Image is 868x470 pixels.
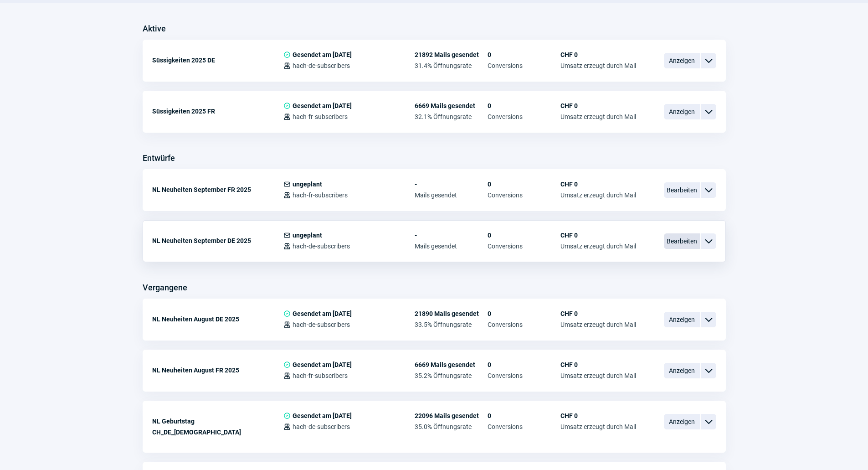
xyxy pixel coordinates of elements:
[488,113,560,120] span: Conversions
[293,412,352,419] span: Gesendet am [DATE]
[664,312,700,327] span: Anzeigen
[415,102,488,109] span: 6669 Mails gesendet
[560,102,636,109] span: CHF 0
[560,51,636,58] span: CHF 0
[488,321,560,328] span: Conversions
[415,372,488,379] span: 35.2% Öffnungsrate
[488,232,560,239] span: 0
[152,102,283,120] div: Süssigkeiten 2025 FR
[488,181,560,188] span: 0
[293,310,352,317] span: Gesendet am [DATE]
[293,423,350,430] span: hach-de-subscribers
[415,310,488,317] span: 21890 Mails gesendet
[152,181,283,199] div: NL Neuheiten September FR 2025
[488,361,560,368] span: 0
[488,310,560,317] span: 0
[293,191,348,199] span: hach-fr-subscribers
[664,233,700,249] span: Bearbeiten
[152,232,283,250] div: NL Neuheiten September DE 2025
[560,372,636,379] span: Umsatz erzeugt durch Mail
[415,361,488,368] span: 6669 Mails gesendet
[560,310,636,317] span: CHF 0
[560,243,636,250] span: Umsatz erzeugt durch Mail
[488,102,560,109] span: 0
[415,321,488,328] span: 33.5% Öffnungsrate
[415,62,488,69] span: 31.4% Öffnungsrate
[560,412,636,419] span: CHF 0
[415,191,488,199] span: Mails gesendet
[293,243,350,250] span: hach-de-subscribers
[415,181,488,188] span: -
[664,53,700,68] span: Anzeigen
[560,423,636,430] span: Umsatz erzeugt durch Mail
[293,372,348,379] span: hach-fr-subscribers
[293,51,352,58] span: Gesendet am [DATE]
[560,232,636,239] span: CHF 0
[664,104,700,119] span: Anzeigen
[293,62,350,69] span: hach-de-subscribers
[664,363,700,378] span: Anzeigen
[488,412,560,419] span: 0
[560,113,636,120] span: Umsatz erzeugt durch Mail
[560,361,636,368] span: CHF 0
[293,102,352,109] span: Gesendet am [DATE]
[143,151,175,165] h3: Entwürfe
[415,113,488,120] span: 32.1% Öffnungsrate
[152,412,283,441] div: NL Geburtstag CH_DE_[DEMOGRAPHIC_DATA]
[415,423,488,430] span: 35.0% Öffnungsrate
[415,232,488,239] span: -
[293,361,352,368] span: Gesendet am [DATE]
[143,21,166,36] h3: Aktive
[488,191,560,199] span: Conversions
[664,182,700,198] span: Bearbeiten
[560,62,636,69] span: Umsatz erzeugt durch Mail
[415,412,488,419] span: 22096 Mails gesendet
[664,414,700,429] span: Anzeigen
[488,51,560,58] span: 0
[560,321,636,328] span: Umsatz erzeugt durch Mail
[560,181,636,188] span: CHF 0
[488,62,560,69] span: Conversions
[488,372,560,379] span: Conversions
[293,113,348,120] span: hach-fr-subscribers
[143,280,187,295] h3: Vergangene
[293,321,350,328] span: hach-de-subscribers
[152,51,283,69] div: Süssigkeiten 2025 DE
[415,51,488,58] span: 21892 Mails gesendet
[488,243,560,250] span: Conversions
[560,191,636,199] span: Umsatz erzeugt durch Mail
[488,423,560,430] span: Conversions
[152,310,283,328] div: NL Neuheiten August DE 2025
[293,232,322,239] span: ungeplant
[415,243,488,250] span: Mails gesendet
[152,361,283,379] div: NL Neuheiten August FR 2025
[293,181,322,188] span: ungeplant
